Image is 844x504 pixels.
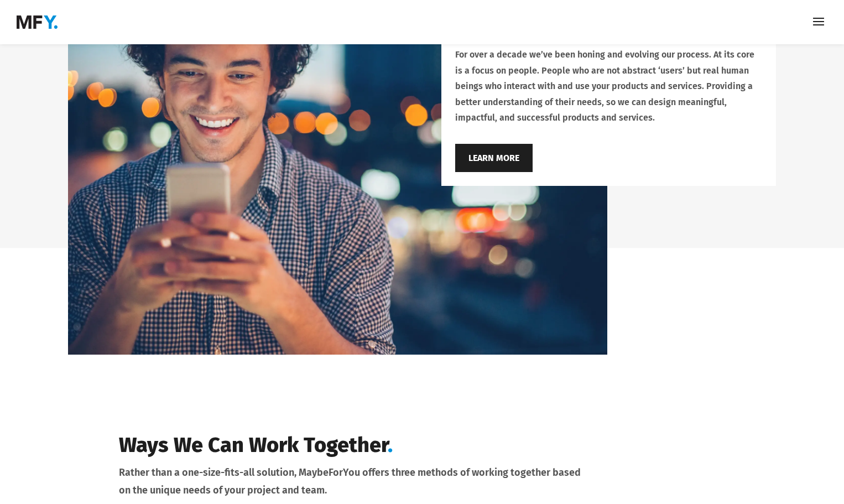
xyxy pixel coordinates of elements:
[455,144,533,172] a: Learn More
[455,47,762,126] p: For over a decade we’ve been honing and evolving our process. At its core is a focus on people. P...
[119,432,528,464] h2: Ways We Can Work Together
[388,432,393,458] span: .
[119,464,586,500] p: Rather than a one-size-fits-all solution, MaybeForYou offers three methods of working together ba...
[17,15,58,29] img: MaybeForYou.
